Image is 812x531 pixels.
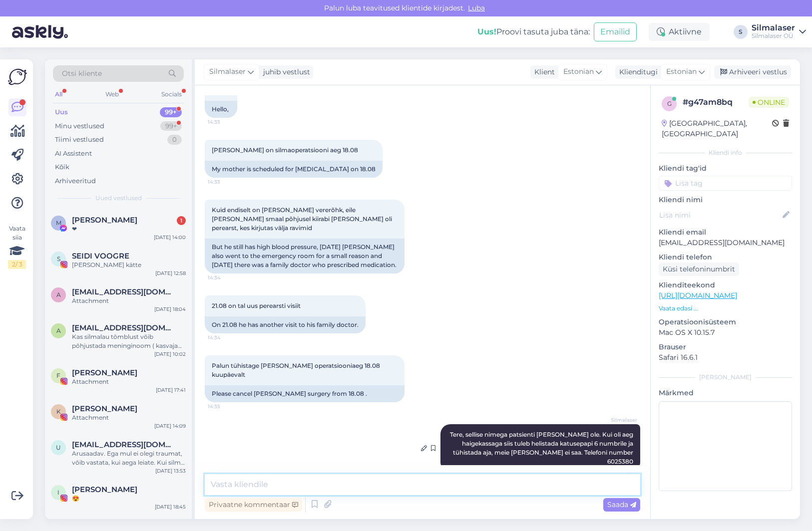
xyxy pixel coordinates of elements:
[72,287,176,296] span: amjokelafin@gmail.com
[208,334,245,341] span: 14:34
[55,107,68,117] div: Uus
[205,385,405,402] div: Please cancel [PERSON_NAME] surgery from 18.08 .
[465,3,488,12] span: Luba
[62,68,102,79] span: Otsi kliente
[450,431,635,465] span: Tere, sellise nimega patsienti [PERSON_NAME] ole. Kui oli aeg haigekassaga siis tuleb helistada k...
[208,403,245,410] span: 14:35
[56,219,61,227] span: M
[477,27,496,36] b: Uus!
[615,67,658,77] div: Klienditugi
[683,96,749,108] div: # g47am8bq
[160,121,182,131] div: 99+
[659,317,792,327] p: Operatsioonisüsteem
[205,498,302,512] div: Privaatne kommentaar
[477,26,590,38] div: Proovi tasuta juba täna:
[667,100,672,107] span: g
[259,67,310,77] div: juhib vestlust
[72,413,186,422] div: Attachment
[659,304,792,313] p: Vaata edasi ...
[659,263,739,276] div: Küsi telefoninumbrit
[72,494,186,503] div: 😍
[154,350,186,358] div: [DATE] 10:02
[155,467,186,475] div: [DATE] 13:53
[56,444,61,451] span: u
[659,252,792,263] p: Kliendi telefon
[659,238,792,248] p: [EMAIL_ADDRESS][DOMAIN_NAME]
[154,234,186,241] div: [DATE] 14:00
[72,377,186,386] div: Attachment
[72,332,186,350] div: Kas silmalau tõmblust võib põhjustada meninginoom ( kasvaja silmanarvi piirkonnas)?
[156,386,186,394] div: [DATE] 17:41
[752,24,795,32] div: Silmalaser
[594,22,637,41] button: Emailid
[659,373,792,382] div: [PERSON_NAME]
[208,118,245,126] span: 14:33
[212,362,382,378] span: Palun tühistage [PERSON_NAME] operatsiooniaeg 18.08 kuupäevalt
[56,291,61,298] span: a
[659,352,792,363] p: Safari 16.6.1
[659,176,792,191] input: Lisa tag
[72,296,186,305] div: Attachment
[600,416,637,424] span: Silmalaser
[72,216,137,225] span: Margot Mõisavald
[154,422,186,430] div: [DATE] 14:09
[659,291,737,300] a: [URL][DOMAIN_NAME]
[72,261,186,269] div: [PERSON_NAME] kätte
[57,489,59,496] span: I
[212,146,358,154] span: [PERSON_NAME] on silmaoperatsiooni aeg 18.08
[159,88,184,101] div: Socials
[55,176,96,186] div: Arhiveeritud
[649,23,710,41] div: Aktiivne
[659,388,792,398] p: Märkmed
[209,66,246,77] span: Silmalaser
[734,25,748,39] div: S
[212,302,301,309] span: 21.08 on tal uus perearsti visiit
[662,118,772,139] div: [GEOGRAPHIC_DATA], [GEOGRAPHIC_DATA]
[72,485,137,494] span: Inger V
[55,149,92,159] div: AI Assistent
[57,255,60,263] span: S
[55,162,69,172] div: Kõik
[205,101,237,118] div: Hello,
[72,368,137,377] span: Frida Brit Noor
[8,67,27,86] img: Askly Logo
[563,66,594,77] span: Estonian
[659,210,781,221] input: Lisa nimi
[607,500,636,509] span: Saada
[56,408,61,415] span: K
[72,440,176,449] span: ulvi.magi.002@mail.ee
[103,88,121,101] div: Web
[167,135,182,145] div: 0
[752,24,806,40] a: SilmalaserSilmalaser OÜ
[659,227,792,238] p: Kliendi email
[72,449,186,467] div: Arusaadav. Ega mul ei olegi traumat, võib vastata, kui aega leiate. Kui silm jookseb vett (umbes ...
[659,163,792,174] p: Kliendi tag'id
[749,97,789,108] span: Online
[659,327,792,338] p: Mac OS X 10.15.7
[72,252,129,261] span: SEIDI VOOGRE
[72,225,186,234] div: ❤
[205,316,366,333] div: On 21.08 he has another visit to his family doctor.
[208,274,245,281] span: 14:34
[212,206,394,232] span: Kuid endiselt on [PERSON_NAME] vererõhk, eile [PERSON_NAME] smaal põhjusel kiirabi [PERSON_NAME] ...
[56,327,61,334] span: a
[154,305,186,313] div: [DATE] 18:04
[714,65,791,79] div: Arhiveeri vestlus
[666,66,697,77] span: Estonian
[155,503,186,511] div: [DATE] 18:45
[205,239,405,273] div: But he still has high blood pressure, [DATE] [PERSON_NAME] also went to the emergency room for a ...
[530,67,555,77] div: Klient
[72,323,176,332] span: arterin@gmail.com
[95,194,142,203] span: Uued vestlused
[8,260,26,269] div: 2 / 3
[53,88,64,101] div: All
[177,216,186,225] div: 1
[55,135,104,145] div: Tiimi vestlused
[72,404,137,413] span: Kari Viikna
[205,161,383,178] div: My mother is scheduled for [MEDICAL_DATA] on 18.08
[155,269,186,277] div: [DATE] 12:58
[752,32,795,40] div: Silmalaser OÜ
[56,372,60,379] span: F
[659,342,792,352] p: Brauser
[659,280,792,290] p: Klienditeekond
